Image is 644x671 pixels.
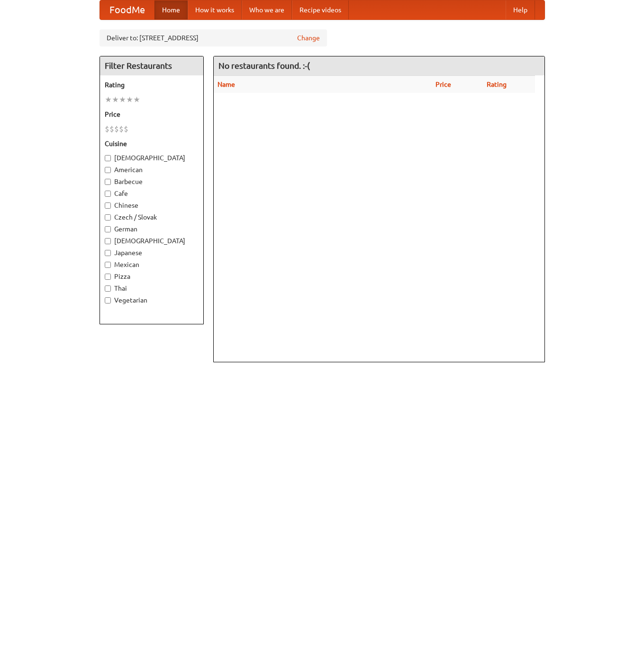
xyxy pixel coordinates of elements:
[105,272,199,281] label: Pizza
[105,189,199,198] label: Cafe
[242,0,292,19] a: Who we are
[100,0,154,19] a: FoodMe
[105,214,111,221] input: Czech / Slovak
[105,224,199,234] label: German
[188,0,242,19] a: How it works
[105,262,111,268] input: Mexican
[126,94,133,105] li: ★
[105,226,111,232] input: German
[105,297,111,303] input: Vegetarian
[133,94,140,105] li: ★
[105,201,199,210] label: Chinese
[114,124,119,134] li: $
[105,165,199,175] label: American
[105,191,111,197] input: Cafe
[105,238,111,244] input: [DEMOGRAPHIC_DATA]
[105,80,199,90] h5: Rating
[124,124,128,134] li: $
[105,177,199,186] label: Barbecue
[105,250,111,256] input: Japanese
[487,81,507,88] a: Rating
[109,124,114,134] li: $
[105,110,199,119] h5: Price
[292,0,349,19] a: Recipe videos
[105,167,111,173] input: American
[119,124,124,134] li: $
[218,61,310,70] ng-pluralize: No restaurants found. :-(
[218,81,235,88] a: Name
[297,33,320,43] a: Change
[105,179,111,185] input: Barbecue
[105,248,199,257] label: Japanese
[105,284,199,293] label: Thai
[105,139,199,148] h5: Cuisine
[112,94,119,105] li: ★
[105,236,199,246] label: [DEMOGRAPHIC_DATA]
[435,81,451,88] a: Price
[119,94,126,105] li: ★
[100,56,203,75] h4: Filter Restaurants
[105,153,199,163] label: [DEMOGRAPHIC_DATA]
[105,274,111,280] input: Pizza
[506,0,535,19] a: Help
[105,285,111,292] input: Thai
[105,155,111,161] input: [DEMOGRAPHIC_DATA]
[154,0,188,19] a: Home
[100,29,327,46] div: Deliver to: [STREET_ADDRESS]
[105,124,109,134] li: $
[105,212,199,222] label: Czech / Slovak
[105,202,111,209] input: Chinese
[105,260,199,269] label: Mexican
[105,295,199,305] label: Vegetarian
[105,94,112,105] li: ★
